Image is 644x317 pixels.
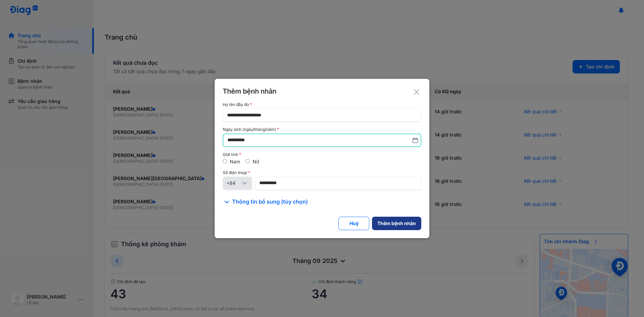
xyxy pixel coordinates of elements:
[232,198,308,206] span: Thông tin bổ sung (tùy chọn)
[338,217,369,230] button: Huỷ
[226,180,240,187] div: +84
[230,159,240,164] label: Nam
[223,152,421,157] div: Giới tính
[223,127,421,132] div: Ngày sinh (ngày/tháng/năm)
[223,87,421,96] div: Thêm bệnh nhân
[253,159,259,164] label: Nữ
[223,170,421,175] div: Số điện thoại
[377,220,416,227] div: Thêm bệnh nhân
[223,102,421,107] div: Họ tên đầy đủ
[372,217,421,230] button: Thêm bệnh nhân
